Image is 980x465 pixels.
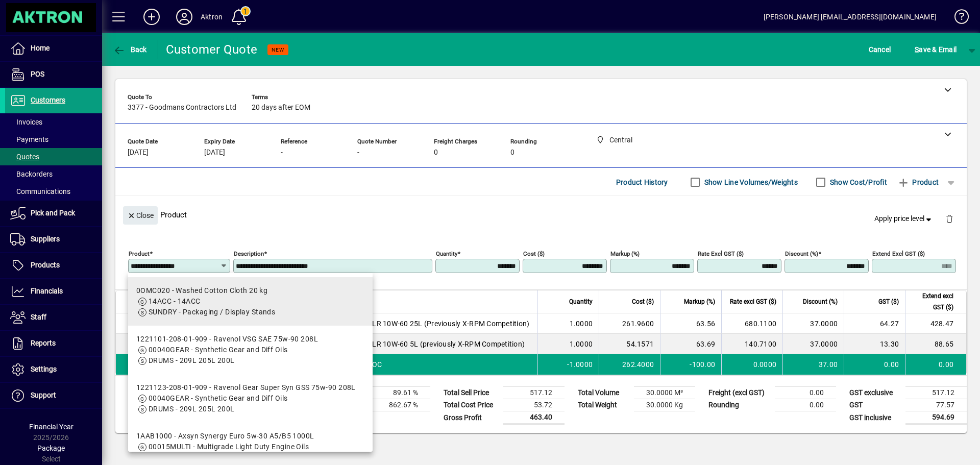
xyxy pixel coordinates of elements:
label: Show Line Volumes/Weights [702,177,798,187]
div: 680.1100 [728,319,776,329]
span: 1.0000 [570,319,593,329]
a: Communications [5,183,102,200]
a: POS [5,62,102,87]
span: NEW [272,46,284,53]
a: Invoices [5,113,102,131]
span: [PERSON_NAME] Multivis MLR 10W-60 5L (previously X-RPM Competition) [281,339,525,349]
span: Discount (%) [803,296,838,307]
span: Cost ($) [632,296,654,307]
td: 428.47 [905,313,966,334]
td: GST [844,399,905,411]
td: 37.00 [782,354,844,375]
span: Quantity [569,296,593,307]
span: Support [31,391,56,399]
a: Payments [5,131,102,148]
div: 1AAB1000 - Axsyn Synergy Euro 5w-30 A5/B5 1000L [136,431,314,442]
span: Apply price level [874,213,934,224]
span: 0 [434,149,438,157]
div: 0OMC020 - Washed Cotton Cloth 20 kg [136,285,275,296]
td: 64.27 [844,313,905,334]
button: Close [123,206,158,225]
span: [DATE] [204,149,225,157]
td: -100.00 [660,354,721,375]
span: Financials [31,287,63,295]
span: Rate excl GST ($) [730,296,776,307]
span: Customers [31,96,65,104]
td: 63.56 [660,313,721,334]
span: ave & Email [915,41,957,58]
td: GST inclusive [844,411,905,424]
a: Support [5,383,102,408]
td: 37.0000 [782,334,844,354]
a: Knowledge Base [947,2,967,35]
span: - [281,149,283,157]
td: 594.69 [905,411,967,424]
span: Back [113,45,147,54]
span: Suppliers [31,235,60,243]
span: Home [31,44,50,52]
td: 517.12 [905,387,967,399]
button: Profile [168,8,201,26]
span: -1.0000 [567,359,593,370]
mat-label: Markup (%) [610,250,640,257]
span: 14ACC - 14ACC [149,297,201,305]
button: Apply price level [870,210,938,228]
span: 00040GEAR - Synthetic Gear and Diff Oils [149,394,288,402]
td: 0.00 [775,399,836,411]
span: 20 days after EOM [252,104,310,112]
app-page-header-button: Back [102,40,158,59]
td: 0.00 [905,354,966,375]
span: Communications [10,187,70,195]
td: 77.57 [905,399,967,411]
span: 00015MULTI - Multigrade Light Duty Engine Oils [149,443,309,451]
a: Backorders [5,165,102,183]
span: Package [37,444,65,452]
td: 13.30 [844,334,905,354]
span: POS [31,70,44,78]
td: 54.1571 [599,334,660,354]
td: 63.69 [660,334,721,354]
span: DRUMS - 209L 205L 200L [149,405,235,413]
button: Cancel [866,40,894,59]
span: Staff [31,313,46,321]
span: Extend excl GST ($) [912,290,953,313]
mat-label: Quantity [436,250,457,257]
td: 261.9600 [599,313,660,334]
div: 1221123-208-01-909 - Ravenol Gear Super Syn GSS 75w-90 208L [136,382,356,393]
span: 1.0000 [570,339,593,349]
label: Show Cost/Profit [828,177,887,187]
div: [PERSON_NAME] [EMAIL_ADDRESS][DOMAIN_NAME] [764,9,937,25]
div: 0.0000 [728,359,776,370]
td: 0.00 [775,387,836,399]
span: Product [897,174,939,190]
span: Invoices [10,118,42,126]
td: 89.61 % [369,387,430,399]
span: Product History [616,174,668,190]
span: Financial Year [29,423,73,431]
td: 0.00 [844,354,905,375]
td: Gross Profit [438,411,503,424]
span: GST ($) [878,296,899,307]
td: Total Volume [573,387,634,399]
span: 00040GEAR - Synthetic Gear and Diff Oils [149,346,288,354]
span: SUNDRY - Packaging / Display Stands [149,308,275,316]
mat-label: Discount (%) [785,250,818,257]
td: 517.12 [503,387,565,399]
span: Pick and Pack [31,209,75,217]
div: 140.7100 [728,339,776,349]
mat-option: 1221123-208-01-909 - Ravenol Gear Super Syn GSS 75w-90 208L [128,374,373,423]
app-page-header-button: Close [120,210,160,219]
td: 53.72 [503,399,565,411]
button: Add [135,8,168,26]
span: [DATE] [128,149,149,157]
mat-option: 1221101-208-01-909 - Ravenol VSG SAE 75w-90 208L [128,326,373,374]
span: Payments [10,135,48,143]
span: Products [31,261,60,269]
span: Markup (%) [684,296,715,307]
span: Reports [31,339,56,347]
mat-label: Description [234,250,264,257]
div: Aktron [201,9,223,25]
td: Total Weight [573,399,634,411]
span: Cancel [869,41,891,58]
a: Staff [5,305,102,330]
